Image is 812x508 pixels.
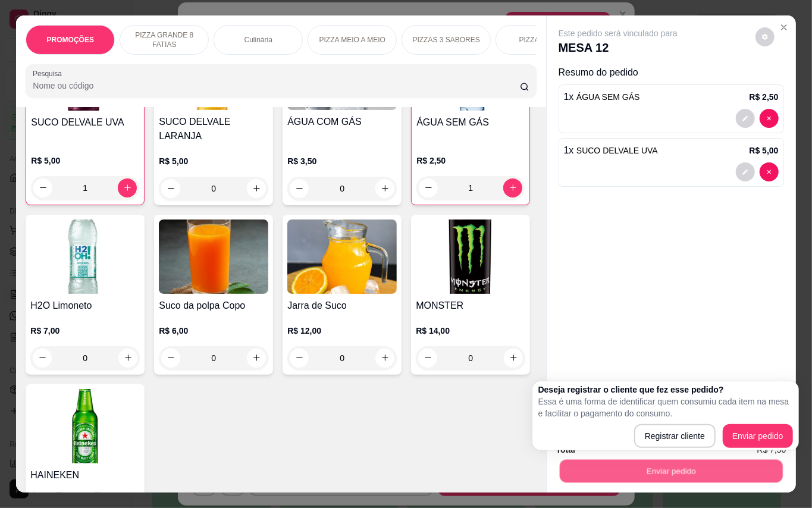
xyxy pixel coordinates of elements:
p: R$ 2,50 [416,155,525,167]
button: decrease-product-quantity [290,179,309,198]
button: decrease-product-quantity [33,349,52,368]
h4: H2O Limoneto [30,299,140,313]
h4: SUCO DELVALE LARANJA [159,115,268,143]
button: Enviar pedido [723,424,793,448]
button: increase-product-quantity [503,178,522,197]
h4: SUCO DELVALE UVA [31,115,139,130]
button: increase-product-quantity [504,349,523,368]
p: R$ 14,00 [416,325,525,337]
p: PIZZAS 3 SABORES [413,35,480,45]
p: Essa é uma forma de identificar quem consumiu cada item na mesa e facilitar o pagamento do consumo. [538,396,793,419]
button: decrease-product-quantity [760,109,779,128]
p: PIZZA MEIO A MEIO [319,35,385,45]
button: increase-product-quantity [118,178,137,197]
h2: Deseja registrar o cliente que fez esse pedido? [538,384,793,396]
p: PIZZA DOCE [519,35,562,45]
p: 1 x [564,143,658,158]
p: R$ 2,50 [750,91,779,103]
button: decrease-product-quantity [736,109,755,128]
h4: MONSTER [416,299,525,313]
button: decrease-product-quantity [419,178,438,197]
button: decrease-product-quantity [161,179,180,198]
h4: HAINEKEN [30,468,140,482]
img: product-image [416,219,525,294]
label: Pesquisa [33,68,66,79]
input: Pesquisa [33,80,520,92]
button: decrease-product-quantity [736,162,755,181]
img: product-image [30,219,140,294]
button: decrease-product-quantity [755,27,775,46]
h4: ÁGUA COM GÁS [287,115,397,129]
p: PROMOÇÕES [47,35,94,45]
button: Close [775,18,794,37]
button: Enviar pedido [559,460,782,483]
p: R$ 6,00 [159,325,268,337]
p: R$ 5,00 [750,145,779,156]
button: decrease-product-quantity [290,349,309,368]
button: increase-product-quantity [375,349,394,368]
p: Culinária [244,35,272,45]
p: R$ 3,50 [287,155,397,167]
p: PIZZA GRANDE 8 FATIAS [130,30,199,49]
p: MESA 12 [559,39,678,56]
button: increase-product-quantity [118,349,137,368]
img: product-image [159,219,268,294]
p: R$ 7,00 [30,325,140,337]
p: 1 x [564,90,640,104]
p: R$ 5,00 [159,155,268,167]
h4: Suco da polpa Copo [159,299,268,313]
button: decrease-product-quantity [760,162,779,181]
span: ÁGUA SEM GÁS [576,92,640,102]
button: increase-product-quantity [375,179,394,198]
h4: Jarra de Suco [287,299,397,313]
p: Este pedido será vinculado para [559,27,678,39]
p: R$ 12,00 [287,325,397,337]
img: product-image [30,389,140,463]
button: increase-product-quantity [247,179,266,198]
button: decrease-product-quantity [161,349,180,368]
p: R$ 5,00 [31,155,139,167]
button: decrease-product-quantity [33,178,52,197]
h4: ÁGUA SEM GÁS [416,115,525,130]
span: SUCO DELVALE UVA [576,146,658,155]
button: increase-product-quantity [247,349,266,368]
button: Registrar cliente [634,424,716,448]
button: decrease-product-quantity [418,349,437,368]
img: product-image [287,219,397,294]
p: Resumo do pedido [559,65,784,80]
